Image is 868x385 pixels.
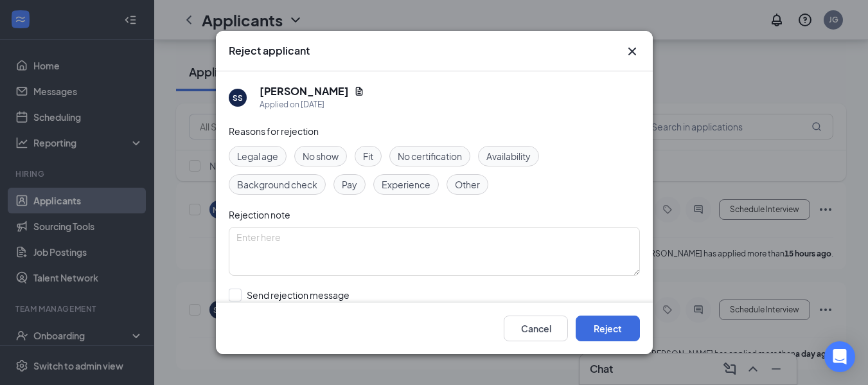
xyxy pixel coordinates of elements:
[624,44,640,59] svg: Cross
[624,44,640,59] button: Close
[260,98,364,111] div: Applied on [DATE]
[455,177,480,192] span: Other
[229,125,319,137] span: Reasons for rejection
[504,316,568,341] button: Cancel
[824,341,855,372] div: Open Intercom Messenger
[237,149,278,163] span: Legal age
[229,209,290,220] span: Rejection note
[303,149,339,163] span: No show
[486,149,531,163] span: Availability
[233,92,243,103] div: SS
[342,177,357,192] span: Pay
[382,177,430,192] span: Experience
[229,44,310,58] h3: Reject applicant
[398,149,462,163] span: No certification
[237,177,317,192] span: Background check
[354,86,364,96] svg: Document
[363,149,373,163] span: Fit
[260,84,349,98] h5: [PERSON_NAME]
[576,316,640,341] button: Reject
